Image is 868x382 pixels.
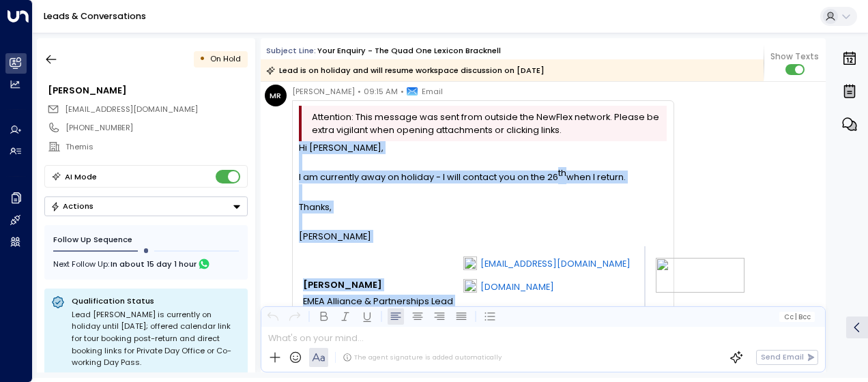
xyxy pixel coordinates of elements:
button: Cc|Bcc [779,312,815,322]
span: Cc Bcc [784,313,811,321]
span: Show Texts [770,50,819,63]
div: AI Mode [65,170,97,183]
button: Undo [265,308,281,325]
span: Subject Line: [266,45,316,56]
div: [PERSON_NAME] [48,84,247,97]
span: Attention: This message was sent from outside the NewFlex network. Please be extra vigilant when ... [312,111,663,136]
div: Follow Up Sequence [53,234,239,246]
span: In about 15 day 1 hour [111,256,197,271]
span: | [795,313,797,321]
div: Thanks, [299,201,667,214]
span: • [358,85,361,98]
button: Actions [44,196,248,216]
div: Actions [50,201,93,211]
div: Lead is on holiday and will resume workspace discussion on [DATE] [266,63,545,77]
div: Button group with a nested menu [44,196,248,216]
div: MR [265,85,287,106]
sup: th [558,167,566,179]
td: EMEA Alliance & Partnerships Lead [303,291,453,308]
span: On Hold [210,53,241,64]
a: [DOMAIN_NAME] [480,280,554,293]
td: [PERSON_NAME] [303,278,453,291]
div: I am currently away on holiday - I will contact you on the 26 when I return. [299,171,667,183]
div: Themis [66,141,247,153]
div: • [199,49,205,69]
div: Hi [PERSON_NAME], [299,141,667,154]
span: Email [422,85,443,98]
span: [PERSON_NAME] [292,85,355,98]
div: [PHONE_NUMBER] [66,122,247,134]
span: [EMAIL_ADDRESS][DOMAIN_NAME] [65,104,198,115]
span: 09:15 AM [364,85,398,98]
span: • [401,85,404,98]
span: mr@wearethemis.com [65,104,198,115]
div: The agent signature is added automatically [343,353,502,362]
div: Lead [PERSON_NAME] is currently on holiday until [DATE]; offered calendar link for tour booking p... [72,309,241,369]
p: Qualification Status [72,295,241,306]
a: Leads & Conversations [44,10,146,22]
button: Redo [287,308,303,325]
div: Your enquiry - The Quad One Lexicon Bracknell [317,45,501,57]
div: Next Follow Up: [53,256,239,271]
a: [EMAIL_ADDRESS][DOMAIN_NAME] [480,257,631,270]
div: [PERSON_NAME] [299,230,667,243]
